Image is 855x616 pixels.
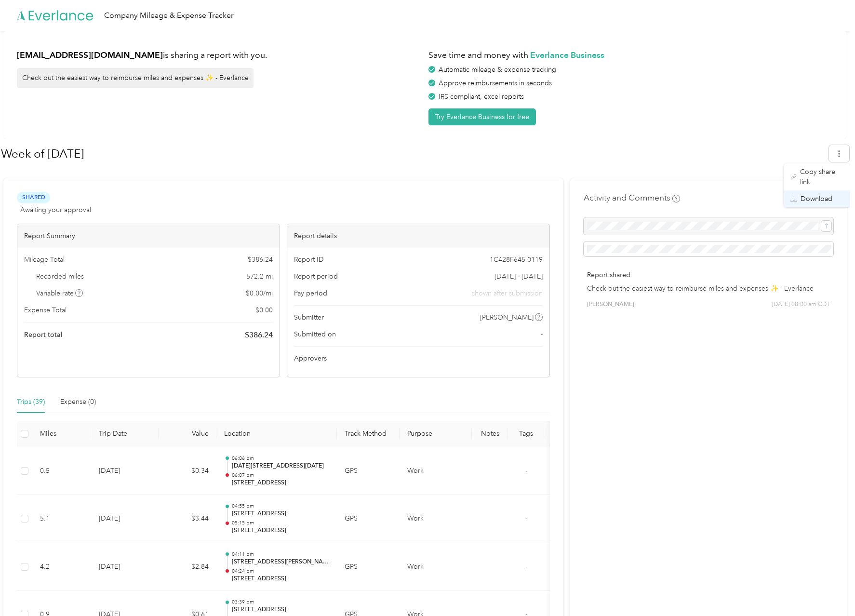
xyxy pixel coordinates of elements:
[232,479,329,487] p: [STREET_ADDRESS]
[91,447,159,495] td: [DATE]
[337,421,400,447] th: Track Method
[587,270,830,280] p: Report shared
[587,283,830,294] p: Check out the easiest way to reimburse miles and expenses ✨ - Everlance
[159,543,216,591] td: $2.84
[24,330,63,340] span: Report total
[439,66,556,74] span: Automatic mileage & expense tracking
[508,421,544,447] th: Tags
[480,312,534,322] span: [PERSON_NAME]
[17,224,280,248] div: Report Summary
[1,142,822,165] h1: Week of August 4 2025
[232,462,329,470] p: [DATE][STREET_ADDRESS][DATE]
[104,10,234,22] div: Company Mileage & Expense Tracker
[232,520,329,526] p: 05:15 pm
[428,108,536,125] button: Try Everlance Business for free
[587,300,634,309] span: [PERSON_NAME]
[232,503,329,509] p: 04:55 pm
[24,254,65,265] span: Mileage Total
[584,192,680,204] h4: Activity and Comments
[337,495,400,543] td: GPS
[255,305,273,315] span: $ 0.00
[530,50,604,60] strong: Everlance Business
[159,447,216,495] td: $0.34
[32,421,91,447] th: Miles
[472,288,543,298] span: shown after submission
[294,271,338,281] span: Report period
[525,467,527,475] span: -
[248,254,273,265] span: $ 386.24
[17,68,254,88] div: Check out the easiest way to reimburse miles and expenses ✨ - Everlance
[294,254,324,265] span: Report ID
[494,271,543,281] span: [DATE] - [DATE]
[36,288,83,298] span: Variable rate
[541,329,543,339] span: -
[287,224,549,248] div: Report details
[17,49,422,61] h1: is sharing a report with you.
[91,421,159,447] th: Trip Date
[232,455,329,462] p: 06:06 pm
[428,49,833,61] h1: Save time and money with
[245,329,273,341] span: $ 386.24
[232,568,329,575] p: 04:24 pm
[17,397,45,407] div: Trips (39)
[400,495,472,543] td: Work
[232,558,329,566] p: [STREET_ADDRESS][PERSON_NAME]
[232,526,329,535] p: [STREET_ADDRESS]
[232,472,329,479] p: 06:07 pm
[24,305,67,315] span: Expense Total
[294,312,324,322] span: Submitter
[232,599,329,605] p: 03:39 pm
[294,329,336,339] span: Submitted on
[232,509,329,518] p: [STREET_ADDRESS]
[32,447,91,495] td: 0.5
[232,551,329,558] p: 04:11 pm
[91,495,159,543] td: [DATE]
[801,194,832,204] span: Download
[159,495,216,543] td: $3.44
[60,397,96,407] div: Expense (0)
[400,543,472,591] td: Work
[772,300,830,309] span: [DATE] 08:00 am CDT
[32,543,91,591] td: 4.2
[246,271,273,281] span: 572.2 mi
[490,254,543,265] span: 1C428F645-0119
[32,495,91,543] td: 5.1
[159,421,216,447] th: Value
[525,562,527,571] span: -
[20,205,91,215] span: Awaiting your approval
[800,167,843,187] span: Copy share link
[17,192,50,203] span: Shared
[232,575,329,583] p: [STREET_ADDRESS]
[439,93,524,101] span: IRS compliant, excel reports
[400,421,472,447] th: Purpose
[232,605,329,614] p: [STREET_ADDRESS]
[294,288,327,298] span: Pay period
[337,447,400,495] td: GPS
[216,421,337,447] th: Location
[472,421,508,447] th: Notes
[91,543,159,591] td: [DATE]
[36,271,84,281] span: Recorded miles
[525,514,527,522] span: -
[294,353,327,363] span: Approvers
[246,288,273,298] span: $ 0.00 / mi
[439,79,552,87] span: Approve reimbursements in seconds
[17,50,163,60] strong: [EMAIL_ADDRESS][DOMAIN_NAME]
[337,543,400,591] td: GPS
[400,447,472,495] td: Work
